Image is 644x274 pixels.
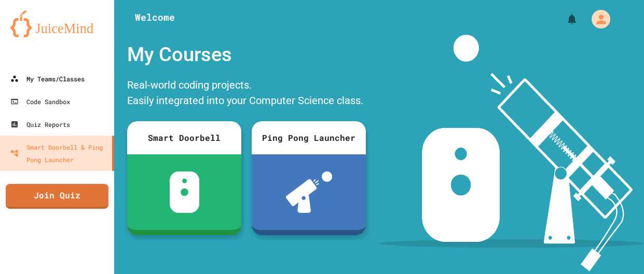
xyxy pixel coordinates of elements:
[122,35,371,75] div: My Courses
[10,73,85,85] div: My Teams/Classes
[122,75,371,113] div: Real-world coding projects. Easily integrated into your Computer Science class.
[6,184,108,209] a: Join Quiz
[127,121,241,154] div: Smart Doorbell
[546,10,581,28] div: My Notifications
[10,10,104,37] img: logo-orange.svg
[10,141,108,166] div: Smart Doorbell & Ping Pong Launcher
[581,7,613,31] div: My Account
[286,171,332,213] img: ppl-with-ball.png
[252,121,366,154] div: Ping Pong Launcher
[10,118,70,131] div: Quiz Reports
[170,171,199,213] img: sdb-white.svg
[10,95,70,108] div: Code Sandbox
